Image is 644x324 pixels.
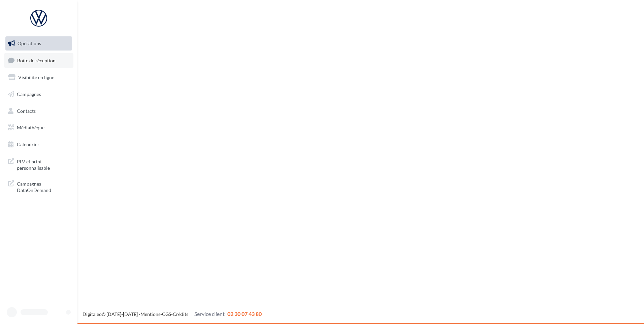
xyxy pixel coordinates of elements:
span: PLV et print personnalisable [17,157,69,171]
a: Visibilité en ligne [4,70,73,85]
a: Campagnes DataOnDemand [4,176,73,196]
span: Opérations [18,40,41,46]
a: Mentions [140,311,160,317]
a: Calendrier [4,137,73,152]
span: © [DATE]-[DATE] - - - [83,311,262,317]
span: Visibilité en ligne [18,74,54,80]
a: Opérations [4,36,73,51]
a: Boîte de réception [4,53,73,68]
a: CGS [162,311,171,317]
a: Campagnes [4,87,73,101]
span: Médiathèque [17,125,44,130]
span: Campagnes DataOnDemand [17,179,69,194]
span: Boîte de réception [17,57,56,63]
span: Service client [194,311,225,317]
a: Crédits [173,311,188,317]
a: Contacts [4,104,73,118]
a: PLV et print personnalisable [4,154,73,174]
span: 02 30 07 43 80 [227,311,262,317]
span: Calendrier [17,141,39,147]
span: Contacts [17,108,36,114]
a: Digitaleo [83,311,102,317]
span: Campagnes [17,91,41,97]
a: Médiathèque [4,121,73,135]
